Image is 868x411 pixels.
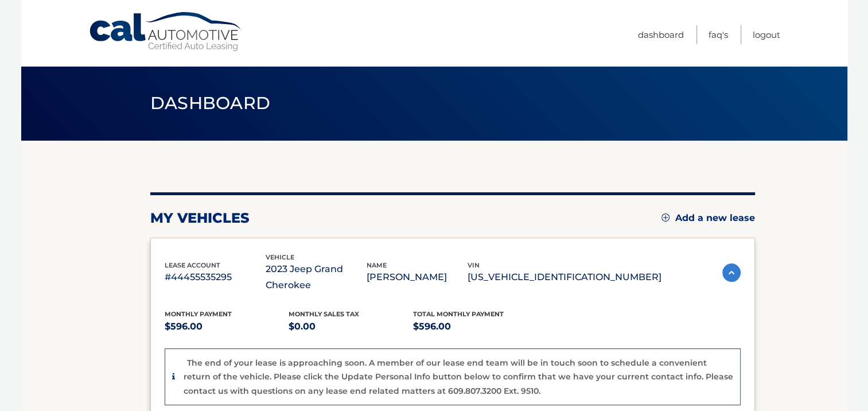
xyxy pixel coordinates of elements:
img: accordion-active.svg [722,263,741,282]
span: vin [468,261,480,269]
p: The end of your lease is approaching soon. A member of our lease end team will be in touch soon t... [184,358,733,396]
span: lease account [165,261,220,269]
img: add.svg [661,214,670,222]
p: $596.00 [413,319,538,335]
p: #44455535295 [165,269,266,285]
a: Dashboard [638,25,684,44]
span: Total Monthly Payment [413,310,504,318]
p: [PERSON_NAME] [367,269,468,285]
span: name [367,261,387,269]
p: $596.00 [165,319,289,335]
p: $0.00 [289,319,413,335]
a: Logout [753,25,780,44]
a: Cal Automotive [88,11,243,52]
p: [US_VEHICLE_IDENTIFICATION_NUMBER] [468,269,661,285]
a: Add a new lease [661,212,755,224]
p: 2023 Jeep Grand Cherokee [266,261,367,293]
span: vehicle [266,253,294,261]
span: Monthly sales Tax [289,310,359,318]
span: Monthly Payment [165,310,232,318]
h2: my vehicles [150,210,250,227]
span: Dashboard [150,92,271,114]
a: FAQ's [709,25,728,44]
